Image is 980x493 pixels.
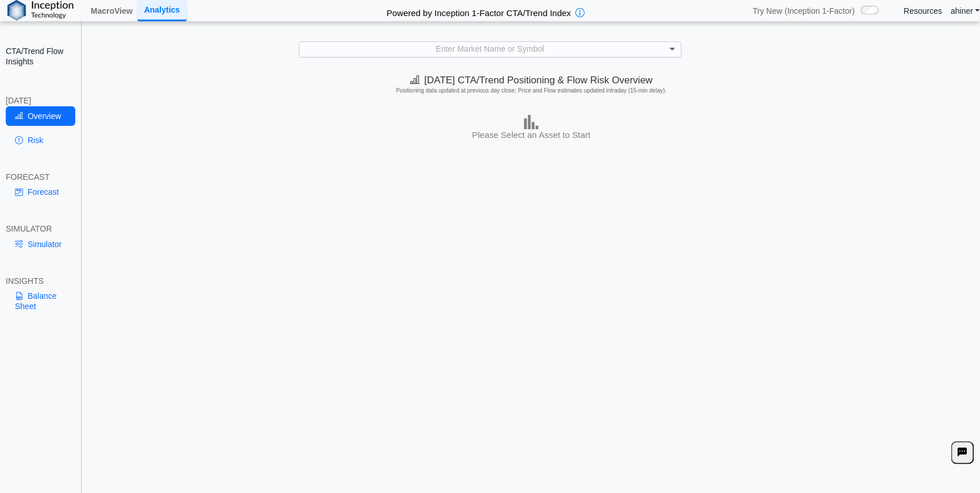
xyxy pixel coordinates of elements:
a: Balance Sheet [6,286,75,316]
span: [DATE] CTA/Trend Positioning & Flow Risk Overview [410,75,652,86]
div: INSIGHTS [6,276,75,286]
a: Risk [6,130,75,150]
a: ahiner [951,6,980,16]
div: Enter Market Name or Symbol [299,42,681,57]
div: [DATE] [6,95,75,106]
h2: Powered by Inception 1-Factor CTA/Trend Index [382,3,576,19]
h3: Please Select an Asset to Start [86,129,977,141]
div: FORECAST [6,172,75,182]
a: MacroView [86,1,137,21]
h5: Positioning data updated at previous day close; Price and Flow estimates updated intraday (15-min... [87,87,975,94]
h2: CTA/Trend Flow Insights [6,46,75,67]
a: Forecast [6,182,75,202]
span: Try New (Inception 1-Factor) [753,6,855,16]
a: Resources [904,6,943,16]
a: Overview [6,106,75,126]
div: SIMULATOR [6,224,75,234]
img: bar-chart.png [524,115,539,129]
a: Simulator [6,234,75,254]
